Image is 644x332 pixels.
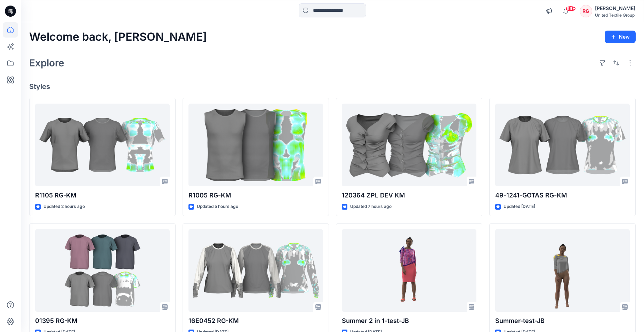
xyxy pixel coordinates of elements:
[35,229,170,312] a: 01395 RG-KM
[197,203,238,210] p: Updated 5 hours ago
[495,229,630,312] a: Summer-test-JB
[29,57,64,68] h2: Explore
[342,316,476,326] p: Summer 2 in 1-test-JB
[29,31,207,43] h2: Welcome back, [PERSON_NAME]
[188,316,323,326] p: 16E0452 RG-KM
[495,316,630,326] p: Summer-test-JB
[580,5,592,17] div: RG
[29,82,636,91] h4: Styles
[188,104,323,187] a: R1005 RG-KM
[605,31,636,43] button: New
[342,104,476,187] a: 120364 ZPL DEV KM
[495,104,630,187] a: 49-1241-GOTAS RG-KM
[504,203,535,210] p: Updated [DATE]
[342,229,476,312] a: Summer 2 in 1-test-JB
[188,191,323,200] p: R1005 RG-KM
[350,203,392,210] p: Updated 7 hours ago
[595,13,635,18] div: United Textile Group
[595,4,635,13] div: [PERSON_NAME]
[35,316,170,326] p: 01395 RG-KM
[565,6,576,11] span: 99+
[188,229,323,312] a: 16E0452 RG-KM
[342,191,476,200] p: 120364 ZPL DEV KM
[495,191,630,200] p: 49-1241-GOTAS RG-KM
[35,104,170,187] a: R1105 RG-KM
[35,191,170,200] p: R1105 RG-KM
[43,203,85,210] p: Updated 2 hours ago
